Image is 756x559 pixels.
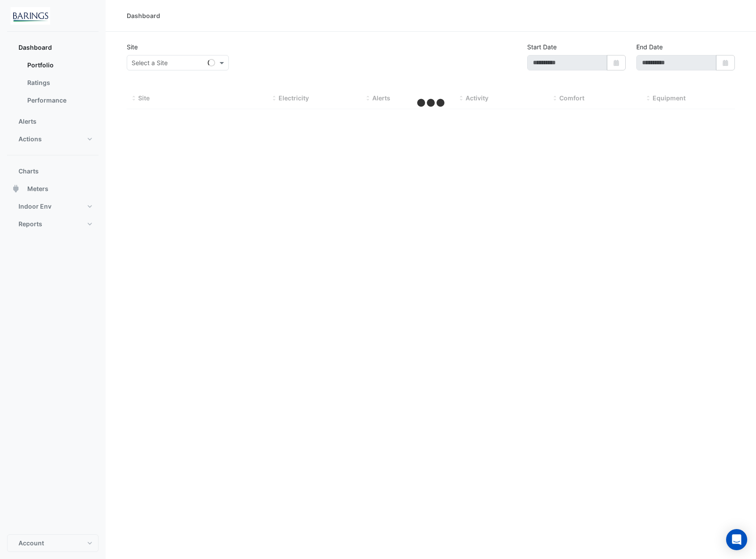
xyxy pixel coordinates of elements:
[18,167,39,176] span: Charts
[636,42,663,51] label: End Date
[127,11,160,20] div: Dashboard
[7,198,99,215] button: Indoor Env
[18,220,42,228] span: Reports
[7,534,99,552] button: Account
[138,94,150,102] span: Site
[7,56,99,113] div: Dashboard
[18,202,51,211] span: Indoor Env
[11,184,20,193] app-icon: Meters
[27,184,48,193] span: Meters
[11,7,50,25] img: Company Logo
[20,56,99,74] a: Portfolio
[7,162,99,180] button: Charts
[7,180,99,198] button: Meters
[18,539,44,548] span: Account
[18,43,52,52] span: Dashboard
[7,215,99,233] button: Reports
[279,94,309,102] span: Electricity
[7,130,99,148] button: Actions
[527,42,557,51] label: Start Date
[726,529,747,550] div: Open Intercom Messenger
[466,94,488,102] span: Activity
[7,39,99,56] button: Dashboard
[20,92,99,109] a: Performance
[18,117,37,126] span: Alerts
[653,94,686,102] span: Equipment
[127,42,138,51] label: Site
[18,135,42,143] span: Actions
[372,94,390,102] span: Alerts
[20,74,99,92] a: Ratings
[559,94,584,102] span: Comfort
[7,113,99,130] button: Alerts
